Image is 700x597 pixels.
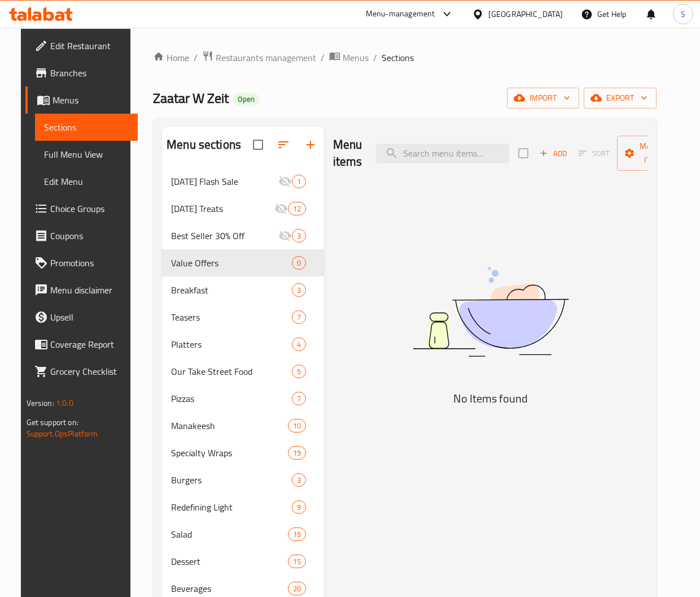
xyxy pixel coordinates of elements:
a: Edit Menu [35,168,138,195]
div: items [288,419,306,432]
span: Coverage Report [50,338,129,351]
span: [DATE] Treats [171,202,274,215]
div: Teasers7 [162,304,324,331]
button: export [584,88,657,109]
button: Add section [297,131,324,158]
span: Sort items [571,145,617,162]
div: Our Take Street Food5 [162,358,324,385]
span: Version: [27,396,54,410]
span: 3 [292,475,305,486]
span: Add [538,147,568,160]
div: items [292,283,306,297]
div: items [292,473,306,487]
span: Pizzas [171,392,292,405]
div: items [288,527,306,541]
a: Home [153,51,189,64]
span: 0 [292,258,305,269]
span: Breakfast [171,283,292,297]
li: / [373,51,377,64]
div: Menu-management [366,7,435,21]
div: items [292,500,306,514]
span: 19 [288,448,305,458]
span: Dessert [171,555,287,568]
a: Upsell [25,304,138,331]
span: Restaurants management [216,51,316,64]
h5: No Items found [349,390,632,408]
span: import [516,91,570,105]
span: Best Seller 30% Off [171,229,278,243]
span: 4 [292,339,305,350]
div: items [292,310,306,324]
div: items [292,256,306,270]
span: 10 [288,421,305,431]
span: 12 [288,204,305,214]
div: Teasers [171,310,292,324]
div: items [288,555,306,568]
span: Sections [382,51,414,64]
li: / [194,51,198,64]
span: Salad [171,527,287,541]
div: Beverages [171,582,287,595]
a: Coverage Report [25,331,138,358]
span: Platters [171,338,292,351]
input: search [376,144,509,163]
span: 3 [292,231,305,241]
svg: Inactive section [278,229,292,243]
button: Manage items [617,136,693,171]
span: 1 [292,176,305,187]
div: Value Offers [171,256,292,270]
div: Platters4 [162,331,324,358]
div: Burgers3 [162,466,324,494]
a: Menus [329,50,369,65]
span: Menu disclaimer [50,283,129,297]
span: Promotions [50,256,129,270]
div: Value Offers0 [162,249,324,276]
span: 3 [292,285,305,296]
div: items [288,582,306,595]
span: Select all sections [246,133,270,157]
div: Manakeesh10 [162,412,324,439]
img: dish.svg [349,237,632,387]
span: 1.0.0 [56,396,73,410]
li: / [321,51,325,64]
span: 15 [288,556,305,567]
span: Menus [343,51,369,64]
div: Our Take Street Food [171,365,292,378]
span: Edit Restaurant [50,39,129,53]
div: items [292,229,306,243]
div: Ramadan Treats [171,202,274,215]
a: Choice Groups [25,195,138,222]
span: S [681,8,685,20]
div: Redefining Light9 [162,494,324,521]
h2: Menu items [333,136,362,170]
div: Manakeesh [171,419,287,432]
a: Edit Restaurant [25,32,138,59]
button: import [507,88,579,109]
span: Sections [44,120,129,134]
span: Add item [535,145,571,162]
button: Add [535,145,571,162]
a: Promotions [25,249,138,276]
div: items [288,446,306,460]
div: items [292,392,306,405]
svg: Inactive section [278,175,292,188]
div: [DATE] Flash Sale1 [162,168,324,195]
a: Coupons [25,222,138,249]
div: Redefining Light [171,500,292,514]
span: Menus [53,93,129,107]
div: Salad15 [162,521,324,548]
span: Get support on: [27,415,78,430]
div: Open [233,93,259,106]
span: Upsell [50,310,129,324]
span: Burgers [171,473,292,487]
span: Grocery Checklist [50,365,129,378]
div: Pizzas7 [162,385,324,412]
nav: breadcrumb [153,50,657,65]
div: Dessert15 [162,548,324,575]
